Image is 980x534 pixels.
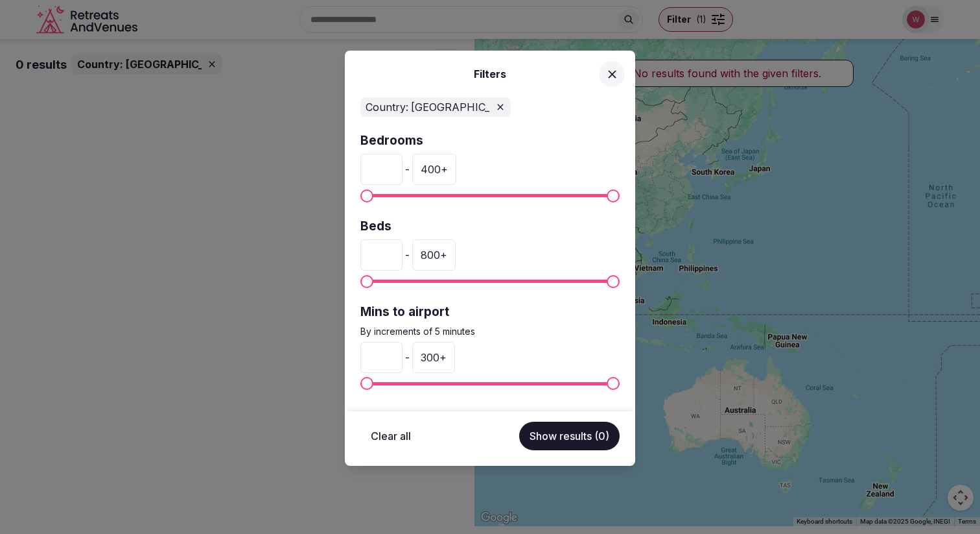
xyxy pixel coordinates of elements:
[360,422,421,450] button: Clear all
[412,239,456,271] div: 800 +
[360,66,620,82] h2: Filters
[412,154,456,185] div: 400 +
[360,218,620,236] label: Beds
[360,275,373,288] span: Minimum
[411,100,522,114] span: [GEOGRAPHIC_DATA]
[366,100,408,114] span: Country:
[360,304,620,321] label: Mins to airport
[405,162,410,177] span: -
[519,422,620,450] button: Show results (0)
[360,325,620,338] p: By increments of 5 minutes
[607,275,620,288] span: Maximum
[360,377,373,390] span: Minimum
[360,132,620,150] label: Bedrooms
[360,189,373,202] span: Minimum
[412,342,455,373] div: 300 +
[607,189,620,202] span: Maximum
[405,247,410,263] span: -
[607,377,620,390] span: Maximum
[405,350,410,365] span: -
